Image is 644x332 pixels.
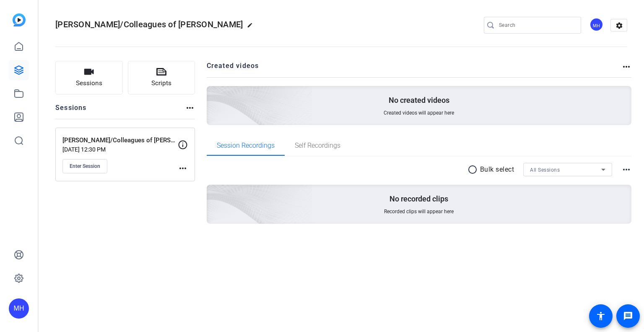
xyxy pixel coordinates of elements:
span: Session Recordings [217,142,275,149]
div: MH [9,298,29,319]
p: [PERSON_NAME]/Colleagues of [PERSON_NAME] [62,136,178,145]
button: Sessions [55,61,123,94]
mat-icon: edit [247,22,257,32]
input: Search [499,20,574,30]
span: Enter Session [70,163,100,170]
mat-icon: radio_button_unchecked [467,165,480,175]
mat-icon: settings [611,19,628,32]
mat-icon: message [623,311,633,321]
span: Created videos will appear here [384,110,454,116]
p: [DATE] 12:30 PM [62,146,178,153]
p: No created videos [389,95,449,105]
mat-icon: more_horiz [621,62,631,72]
button: Scripts [128,61,195,94]
div: MH [589,18,603,31]
img: Creted videos background [113,3,313,185]
mat-icon: more_horiz [185,103,195,113]
span: Recorded clips will appear here [384,208,454,215]
img: embarkstudio-empty-session.png [113,102,313,284]
mat-icon: more_horiz [621,165,631,175]
button: Enter Session [62,159,107,173]
span: Sessions [76,78,102,88]
span: Self Recordings [295,142,340,149]
ngx-avatar: Margot Hannable [589,18,604,32]
img: blue-gradient.svg [13,13,26,26]
span: All Sessions [530,167,560,173]
p: Bulk select [480,165,514,175]
mat-icon: accessibility [596,311,606,321]
h2: Sessions [55,103,87,119]
mat-icon: more_horiz [178,163,188,173]
h2: Created videos [207,61,622,77]
p: No recorded clips [390,194,448,204]
span: [PERSON_NAME]/Colleagues of [PERSON_NAME] [55,19,243,29]
span: Scripts [151,78,171,88]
